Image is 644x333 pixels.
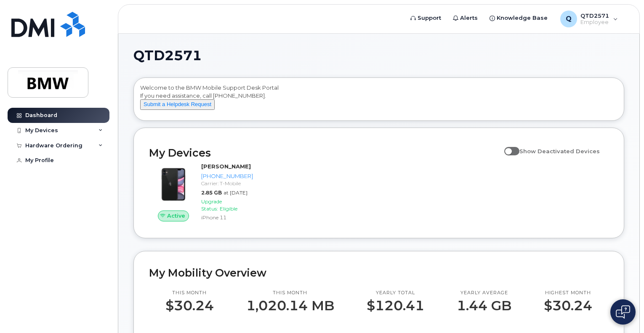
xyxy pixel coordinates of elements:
[201,198,222,212] span: Upgrade Status:
[165,290,214,296] p: This month
[457,290,511,296] p: Yearly average
[201,214,253,221] div: iPhone 11
[165,298,214,313] p: $30.24
[140,84,617,117] div: Welcome to the BMW Mobile Support Desk Portal If you need assistance, call [PHONE_NUMBER].
[201,189,222,196] span: 2.85 GB
[367,298,424,313] p: $120.41
[156,167,191,202] img: iPhone_11.jpg
[149,147,500,159] h2: My Devices
[367,290,424,296] p: Yearly total
[140,99,215,110] button: Submit a Helpdesk Request
[224,189,247,196] span: at [DATE]
[544,290,592,296] p: Highest month
[201,180,253,187] div: Carrier: T-Mobile
[220,205,237,212] span: Eligible
[246,290,334,296] p: This month
[616,305,630,319] img: Open chat
[133,49,202,62] span: QTD2571
[140,101,215,107] a: Submit a Helpdesk Request
[544,298,592,313] p: $30.24
[457,298,511,313] p: 1.44 GB
[149,163,256,223] a: Active[PERSON_NAME][PHONE_NUMBER]Carrier: T-Mobile2.85 GBat [DATE]Upgrade Status:EligibleiPhone 11
[149,266,609,279] h2: My Mobility Overview
[504,143,511,150] input: Show Deactivated Devices
[167,212,185,220] span: Active
[246,298,334,313] p: 1,020.14 MB
[519,148,600,155] span: Show Deactivated Devices
[201,172,253,180] div: [PHONE_NUMBER]
[201,163,251,170] strong: [PERSON_NAME]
